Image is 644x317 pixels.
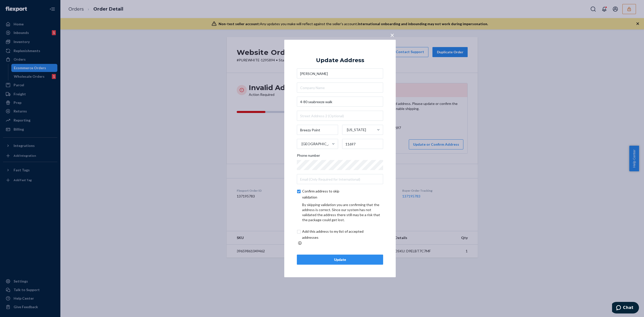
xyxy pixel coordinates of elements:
input: [US_STATE] [346,125,347,135]
input: ZIP Code [342,139,383,149]
span: × [390,31,394,39]
span: Phone number [297,153,320,160]
button: Update [297,255,383,265]
input: [GEOGRAPHIC_DATA] [301,139,302,149]
input: Email (Only Required for International) [297,174,383,184]
div: Update [301,257,379,262]
div: [US_STATE] [347,127,366,132]
div: [GEOGRAPHIC_DATA] [302,141,331,146]
input: City [297,125,338,135]
input: Street Address [297,97,383,107]
iframe: Opens a widget where you can chat to one of our agents [612,302,639,314]
div: Update Address [316,57,364,63]
input: Street Address 2 (Optional) [297,111,383,121]
input: Company Name [297,83,383,93]
div: By skipping validation you are confirming that the address is correct. Since our system has not v... [302,202,383,222]
input: First & Last Name [297,68,383,78]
